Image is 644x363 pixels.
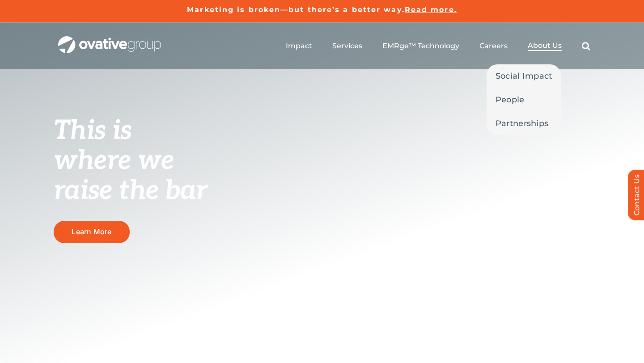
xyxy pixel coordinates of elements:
a: Partnerships [487,112,561,135]
a: Search [582,42,590,51]
a: People [487,88,561,111]
span: Social Impact [496,70,552,82]
a: About Us [528,41,562,51]
a: Read more. [405,5,457,14]
a: Marketing is broken—but there’s a better way. [187,5,405,14]
a: OG_Full_horizontal_WHT [58,35,161,44]
span: where we raise the bar [54,145,207,207]
span: Learn More [72,228,111,236]
a: Careers [479,42,508,51]
a: EMRge™ Technology [382,42,459,51]
span: About Us [528,41,562,50]
span: This is [54,115,131,147]
nav: Menu [286,32,590,60]
a: Social Impact [487,64,561,88]
a: Services [332,42,362,51]
span: People [496,93,525,106]
a: Impact [286,42,312,51]
span: Partnerships [496,117,548,130]
a: Learn More [54,221,130,243]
